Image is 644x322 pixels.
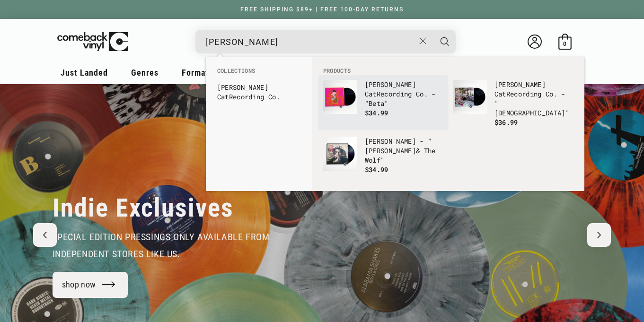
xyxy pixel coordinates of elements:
[365,165,388,174] span: $34.99
[323,137,357,171] img: David Bowie - "Peter & The Wolf"
[323,137,443,182] a: David Bowie - "Peter & The Wolf" [PERSON_NAME] - "[PERSON_NAME]& The Wolf" $34.99
[365,146,416,155] b: [PERSON_NAME]
[131,68,159,78] span: Genres
[217,92,229,101] b: Cat
[182,68,213,78] span: Formats
[217,83,300,102] a: [PERSON_NAME] CatRecording Co.
[206,32,415,52] input: When autocomplete results are available use up and down arrows to review and enter to select
[212,80,305,104] li: collections: Peter Cat Recording Co.
[318,132,448,187] li: products: David Bowie - "Peter & The Wolf"
[53,192,234,224] h2: Indie Exclusives
[365,80,443,108] p: Recording Co. - "Beta"
[323,80,357,114] img: Peter Cat Recording Co. - "Beta"
[365,137,443,165] p: [PERSON_NAME] - " & The Wolf"
[61,68,108,78] span: Just Landed
[231,6,413,13] a: FREE SHIPPING $89+ | FREE 100-DAY RETURNS
[318,67,578,75] li: Products
[448,75,578,132] li: products: Peter Cat Recording Co. - "Bismillah"
[318,75,448,130] li: products: Peter Cat Recording Co. - "Beta"
[433,30,457,53] button: Search
[414,31,432,52] button: Close
[494,80,546,89] b: [PERSON_NAME]
[365,80,416,89] b: [PERSON_NAME]
[53,231,270,260] span: special edition pressings only available from independent stores like us.
[217,83,268,92] b: [PERSON_NAME]
[212,67,305,80] li: Collections
[206,57,312,109] div: Collections
[563,40,566,47] span: 0
[453,80,487,114] img: Peter Cat Recording Co. - "Bismillah"
[312,57,584,191] div: Products
[494,118,518,127] span: $36.99
[494,89,506,98] b: Cat
[195,30,456,53] div: Search
[494,80,573,118] p: Recording Co. - "[DEMOGRAPHIC_DATA]"
[53,272,128,298] a: shop now
[365,89,377,98] b: Cat
[453,80,573,127] a: Peter Cat Recording Co. - "Bismillah" [PERSON_NAME] CatRecording Co. - "[DEMOGRAPHIC_DATA]" $36.99
[365,108,388,117] span: $34.99
[323,80,443,125] a: Peter Cat Recording Co. - "Beta" [PERSON_NAME] CatRecording Co. - "Beta" $34.99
